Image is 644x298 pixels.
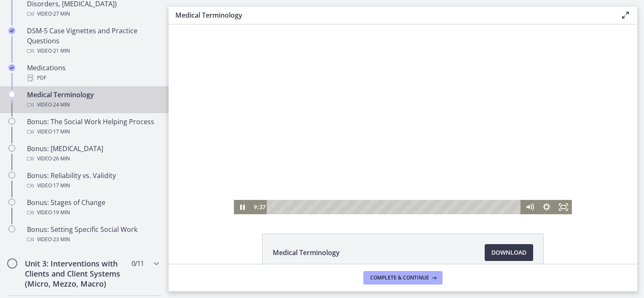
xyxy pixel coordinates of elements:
[52,234,70,245] span: · 23 min
[27,154,158,164] div: Video
[131,258,144,269] span: 0 / 11
[52,127,70,137] span: · 17 min
[27,117,158,137] div: Bonus: The Social Work Helping Process
[175,10,607,20] h3: Medical Terminology
[27,181,158,191] div: Video
[8,27,15,34] i: Completed
[52,100,70,110] span: · 24 min
[52,46,70,56] span: · 21 min
[27,63,158,83] div: Medications
[27,9,158,19] div: Video
[27,127,158,137] div: Video
[27,234,158,245] div: Video
[273,247,340,258] span: Medical Terminology
[27,224,158,245] div: Bonus: Setting Specific Social Work
[370,176,386,190] button: Show settings menu
[27,90,158,110] div: Medical Terminology
[8,64,15,71] i: Completed
[491,247,526,258] span: Download
[27,144,158,164] div: Bonus: [MEDICAL_DATA]
[386,176,403,190] button: Fullscreen
[169,24,637,214] iframe: Video Lesson
[52,9,70,19] span: · 27 min
[25,258,128,289] h2: Unit 3: Interventions with Clients and Client Systems (Micro, Mezzo, Macro)
[370,274,429,281] span: Complete & continue
[52,208,70,218] span: · 19 min
[27,100,158,110] div: Video
[27,197,158,218] div: Bonus: Stages of Change
[485,244,533,261] a: Download
[27,26,158,56] div: DSM-5 Case Vignettes and Practice Questions
[27,208,158,218] div: Video
[27,170,158,191] div: Bonus: Reliability vs. Validity
[27,73,158,83] div: PDF
[353,176,370,190] button: Mute
[52,154,70,164] span: · 26 min
[363,271,443,285] button: Complete & continue
[27,46,158,56] div: Video
[52,181,70,191] span: · 17 min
